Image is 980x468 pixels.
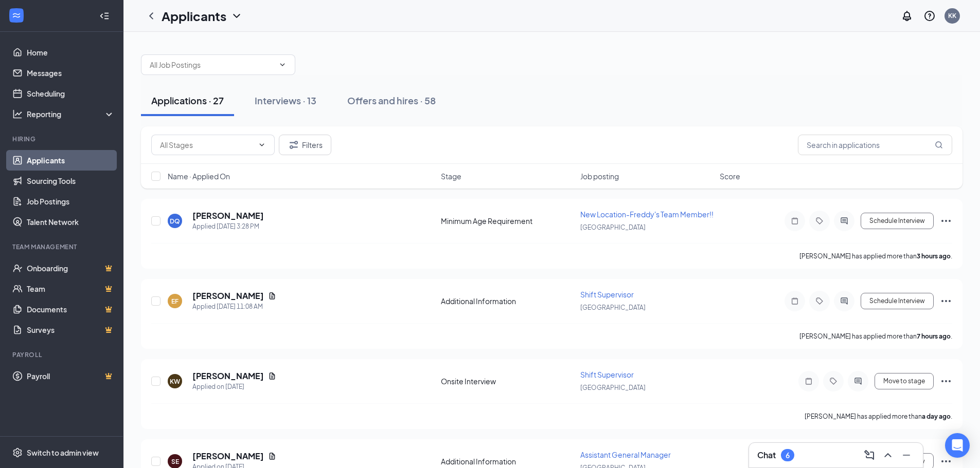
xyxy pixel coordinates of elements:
div: Minimum Age Requirement [441,216,574,226]
svg: ActiveChat [852,377,864,385]
svg: Note [789,217,801,225]
a: Sourcing Tools [27,171,115,191]
svg: Document [268,292,276,300]
input: All Job Postings [150,59,274,70]
a: Talent Network [27,212,115,232]
b: 7 hours ago [917,332,951,340]
span: Shift Supervisor [580,290,634,299]
span: [GEOGRAPHIC_DATA] [580,384,646,391]
span: [GEOGRAPHIC_DATA] [580,223,646,231]
input: Search in applications [798,135,952,155]
svg: Tag [813,217,826,225]
svg: WorkstreamLogo [11,10,22,21]
span: Shift Supervisor [580,370,634,379]
span: New Location-Freddy's Team Member!! [580,210,714,219]
svg: Ellipses [940,455,952,467]
div: Additional Information [441,296,574,306]
div: Payroll [12,350,113,359]
h5: [PERSON_NAME] [192,210,264,221]
a: Job Postings [27,191,115,212]
span: [GEOGRAPHIC_DATA] [580,304,646,311]
a: Scheduling [27,83,115,104]
svg: ChevronUp [882,449,894,461]
div: KW [170,377,180,386]
b: 3 hours ago [917,252,951,260]
svg: Note [789,297,801,305]
svg: QuestionInfo [923,10,936,22]
a: OnboardingCrown [27,258,115,278]
svg: Ellipses [940,215,952,227]
h5: [PERSON_NAME] [192,290,264,302]
svg: MagnifyingGlass [935,141,943,149]
div: Offers and hires · 58 [347,94,436,107]
svg: Collapse [99,11,110,21]
span: Stage [441,171,461,181]
a: DocumentsCrown [27,299,115,320]
svg: Ellipses [940,295,952,307]
span: Name · Applied On [168,171,230,181]
svg: ChevronLeft [145,10,157,22]
button: Filter Filters [279,135,331,155]
a: SurveysCrown [27,320,115,340]
svg: Settings [12,447,23,458]
div: 6 [786,451,790,460]
div: Applied on [DATE] [192,382,276,392]
svg: Tag [827,377,840,385]
div: Onsite Interview [441,376,574,386]
div: Reporting [27,109,115,119]
svg: Minimize [900,449,913,461]
button: Schedule Interview [861,213,934,229]
svg: Ellipses [940,375,952,387]
svg: Tag [813,297,826,305]
input: All Stages [160,139,254,151]
span: Score [720,171,740,181]
svg: ChevronDown [230,10,243,22]
div: Hiring [12,135,113,143]
div: DQ [170,217,180,226]
svg: Filter [288,139,300,151]
span: Assistant General Manager [580,450,671,459]
svg: ChevronDown [258,141,266,149]
a: Applicants [27,150,115,171]
button: Schedule Interview [861,293,934,309]
div: KK [948,11,956,20]
a: Home [27,42,115,63]
svg: Document [268,372,276,380]
p: [PERSON_NAME] has applied more than . [799,252,952,260]
b: a day ago [922,413,951,420]
svg: Analysis [12,109,23,119]
svg: Note [803,377,815,385]
div: Additional Information [441,456,574,466]
a: PayrollCrown [27,366,115,386]
h5: [PERSON_NAME] [192,451,264,462]
svg: ActiveChat [838,217,850,225]
div: EF [171,297,179,306]
div: SE [171,457,179,466]
div: Interviews · 13 [255,94,316,107]
p: [PERSON_NAME] has applied more than . [805,412,952,421]
svg: ActiveChat [838,297,850,305]
div: Open Intercom Messenger [945,433,970,458]
div: Applied [DATE] 11:08 AM [192,302,276,312]
button: Move to stage [875,373,934,389]
button: Minimize [898,447,915,463]
h5: [PERSON_NAME] [192,370,264,382]
button: ComposeMessage [861,447,878,463]
div: Switch to admin view [27,447,99,458]
p: [PERSON_NAME] has applied more than . [799,332,952,341]
svg: ComposeMessage [863,449,876,461]
span: Job posting [580,171,619,181]
a: Messages [27,63,115,83]
h1: Applicants [162,7,226,25]
svg: Notifications [901,10,913,22]
svg: Document [268,452,276,460]
h3: Chat [757,450,776,461]
a: TeamCrown [27,278,115,299]
div: Team Management [12,242,113,251]
button: ChevronUp [880,447,896,463]
div: Applications · 27 [151,94,224,107]
svg: ChevronDown [278,61,287,69]
div: Applied [DATE] 3:28 PM [192,221,264,232]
